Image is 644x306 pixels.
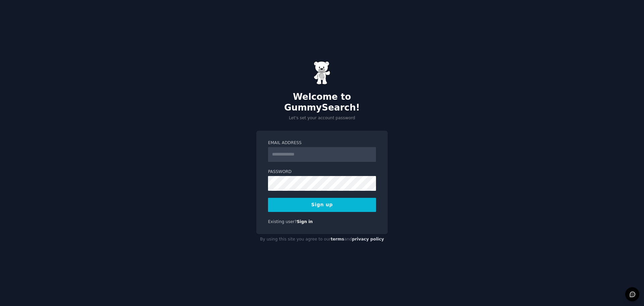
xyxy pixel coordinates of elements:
[268,219,297,224] span: Existing user?
[297,219,313,224] a: Sign in
[268,169,376,175] label: Password
[256,115,388,121] p: Let's set your account password
[331,237,344,242] a: terms
[256,234,388,245] div: By using this site you agree to our and
[268,198,376,212] button: Sign up
[268,140,376,146] label: Email Address
[352,237,384,242] a: privacy policy
[256,92,388,113] h2: Welcome to GummySearch!
[314,61,330,85] img: Gummy Bear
